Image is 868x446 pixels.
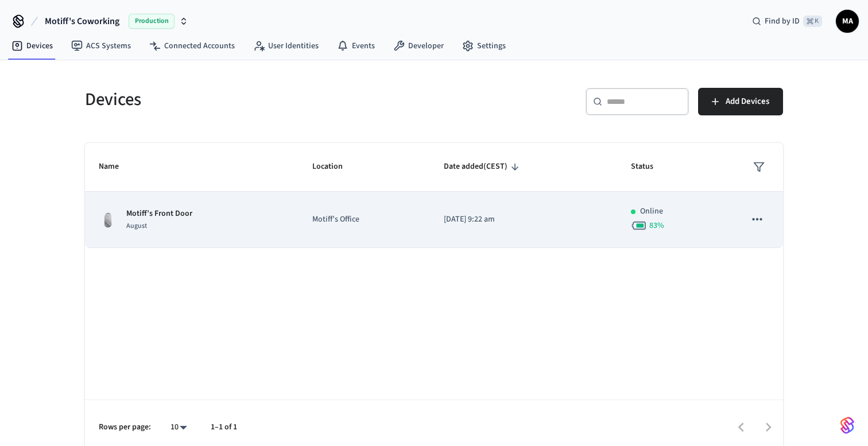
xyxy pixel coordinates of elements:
span: Status [631,158,668,176]
p: [DATE] 9:22 am [444,214,603,226]
span: August [126,221,147,231]
button: MA [836,10,859,33]
a: ACS Systems [62,36,140,56]
span: Location [312,158,358,176]
span: Motiff's Coworking [45,14,119,28]
span: 83 % [649,220,664,231]
a: Connected Accounts [140,36,244,56]
span: Date added(CEST) [444,158,522,176]
span: Find by ID [765,15,800,27]
p: Rows per page: [99,421,151,433]
div: 10 [165,419,192,436]
a: User Identities [244,36,328,56]
p: Motiff’s Office [312,214,416,226]
p: 1–1 of 1 [211,421,237,433]
p: Motiff’s Front Door [126,208,192,220]
p: Online [640,205,663,218]
span: Name [99,158,134,176]
a: Devices [2,36,62,56]
span: MA [837,11,858,32]
span: Production [129,14,175,29]
a: Events [328,36,384,56]
img: SeamLogoGradient.69752ec5.svg [840,416,854,435]
button: Add Devices [698,88,783,115]
table: sticky table [85,143,783,248]
div: Find by ID⌘ K [743,11,831,32]
img: August Wifi Smart Lock 3rd Gen, Silver, Front [99,211,117,229]
span: ⌘ K [803,15,822,27]
a: Settings [453,36,515,56]
span: Add Devices [726,94,769,109]
a: Developer [384,36,453,56]
h5: Devices [85,88,427,111]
